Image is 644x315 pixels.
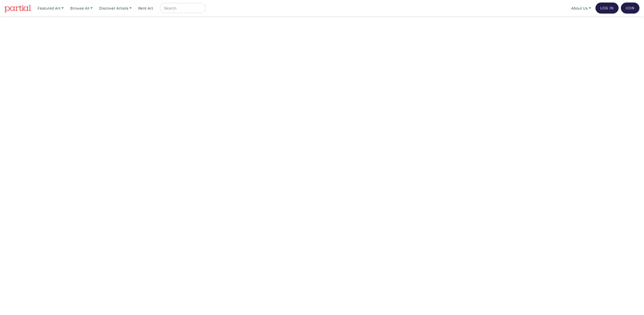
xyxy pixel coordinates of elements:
a: Discover Artists [97,3,134,13]
a: Browse All [68,3,95,13]
a: Join [621,3,639,14]
a: Rent Art [136,3,155,13]
a: About Us [569,3,593,13]
a: Log In [595,3,619,14]
a: Featured Art [35,3,66,13]
input: Search [164,5,201,11]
